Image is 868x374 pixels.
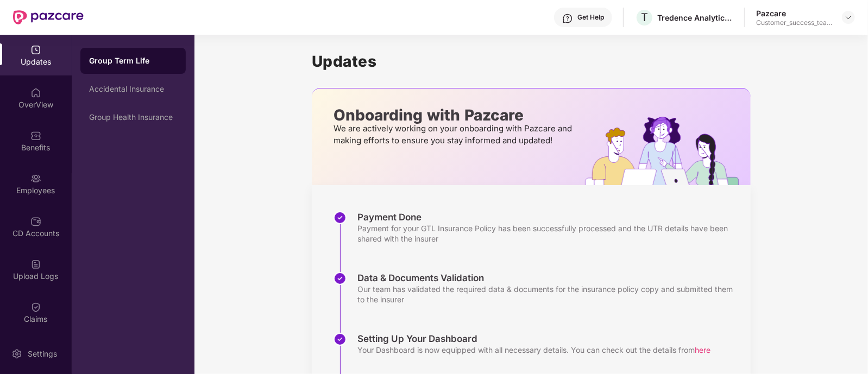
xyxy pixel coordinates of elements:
[30,173,41,184] img: svg+xml;base64,PHN2ZyBpZD0iRW1wbG95ZWVzIiB4bWxucz0iaHR0cDovL3d3dy53My5vcmcvMjAwMC9zdmciIHdpZHRoPS...
[695,345,710,354] span: here
[334,272,347,285] img: svg+xml;base64,PHN2ZyBpZD0iU3RlcC1Eb25lLTMyeDMyIiB4bWxucz0iaHR0cDovL3d3dy53My5vcmcvMjAwMC9zdmciIH...
[357,272,740,284] div: Data & Documents Validation
[756,8,832,18] div: Pazcare
[357,333,710,345] div: Setting Up Your Dashboard
[11,348,22,359] img: svg+xml;base64,PHN2ZyBpZD0iU2V0dGluZy0yMHgyMCIgeG1sbnM9Imh0dHA6Ly93d3cudzMub3JnLzIwMDAvc3ZnIiB3aW...
[30,302,41,313] img: svg+xml;base64,PHN2ZyBpZD0iQ2xhaW0iIHhtbG5zPSJodHRwOi8vd3d3LnczLm9yZy8yMDAwL3N2ZyIgd2lkdGg9IjIwIi...
[334,123,575,147] p: We are actively working on your onboarding with Pazcare and making efforts to ensure you stay inf...
[585,117,751,185] img: hrOnboarding
[657,12,733,23] div: Tredence Analytics Solutions Private Limited
[24,348,60,359] div: Settings
[13,10,84,24] img: New Pazcare Logo
[334,333,347,346] img: svg+xml;base64,PHN2ZyBpZD0iU3RlcC1Eb25lLTMyeDMyIiB4bWxucz0iaHR0cDovL3d3dy53My5vcmcvMjAwMC9zdmciIH...
[844,13,853,22] img: svg+xml;base64,PHN2ZyBpZD0iRHJvcGRvd24tMzJ4MzIiIHhtbG5zPSJodHRwOi8vd3d3LnczLm9yZy8yMDAwL3N2ZyIgd2...
[30,130,41,141] img: svg+xml;base64,PHN2ZyBpZD0iQmVuZWZpdHMiIHhtbG5zPSJodHRwOi8vd3d3LnczLm9yZy8yMDAwL3N2ZyIgd2lkdGg9Ij...
[334,211,347,224] img: svg+xml;base64,PHN2ZyBpZD0iU3RlcC1Eb25lLTMyeDMyIiB4bWxucz0iaHR0cDovL3d3dy53My5vcmcvMjAwMC9zdmciIH...
[562,13,573,24] img: svg+xml;base64,PHN2ZyBpZD0iSGVscC0zMngzMiIgeG1sbnM9Imh0dHA6Ly93d3cudzMub3JnLzIwMDAvc3ZnIiB3aWR0aD...
[30,259,41,270] img: svg+xml;base64,PHN2ZyBpZD0iVXBsb2FkX0xvZ3MiIGRhdGEtbmFtZT0iVXBsb2FkIExvZ3MiIHhtbG5zPSJodHRwOi8vd3...
[357,211,740,223] div: Payment Done
[641,11,648,24] span: T
[334,110,575,120] p: Onboarding with Pazcare
[357,345,710,355] div: Your Dashboard is now equipped with all necessary details. You can check out the details from
[30,216,41,227] img: svg+xml;base64,PHN2ZyBpZD0iQ0RfQWNjb3VudHMiIGRhdGEtbmFtZT0iQ0QgQWNjb3VudHMiIHhtbG5zPSJodHRwOi8vd3...
[89,85,177,93] div: Accidental Insurance
[89,113,177,122] div: Group Health Insurance
[312,52,751,71] h1: Updates
[357,284,740,305] div: Our team has validated the required data & documents for the insurance policy copy and submitted ...
[577,13,604,22] div: Get Help
[357,223,740,244] div: Payment for your GTL Insurance Policy has been successfully processed and the UTR details have be...
[89,55,177,66] div: Group Term Life
[756,18,832,27] div: Customer_success_team_lead
[30,87,41,98] img: svg+xml;base64,PHN2ZyBpZD0iSG9tZSIgeG1sbnM9Imh0dHA6Ly93d3cudzMub3JnLzIwMDAvc3ZnIiB3aWR0aD0iMjAiIG...
[30,45,41,55] img: svg+xml;base64,PHN2ZyBpZD0iVXBkYXRlZCIgeG1sbnM9Imh0dHA6Ly93d3cudzMub3JnLzIwMDAvc3ZnIiB3aWR0aD0iMj...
